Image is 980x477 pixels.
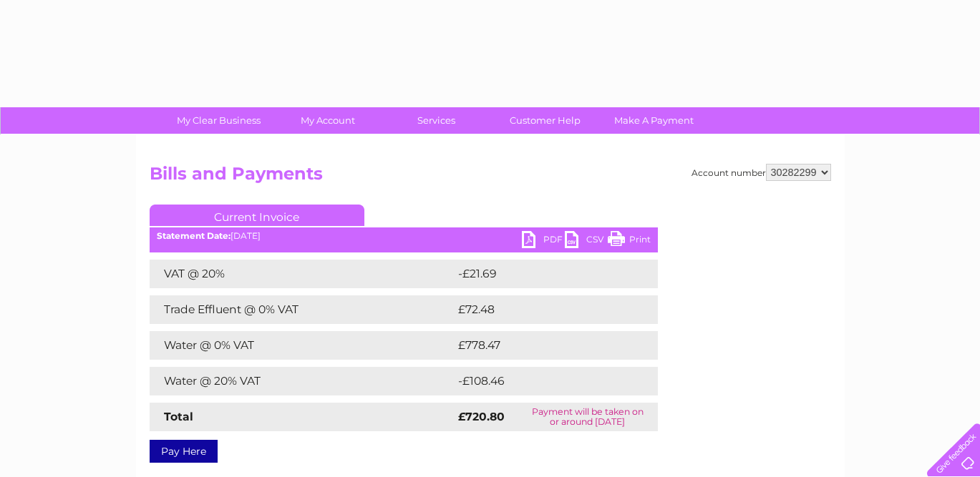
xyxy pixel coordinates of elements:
[150,367,455,395] td: Water @ 20% VAT
[455,260,631,288] td: -£21.69
[486,107,604,134] a: Customer Help
[692,164,831,181] div: Account number
[157,230,231,241] b: Statement Date:
[565,231,608,252] a: CSV
[455,295,629,324] td: £72.48
[160,107,278,134] a: My Clear Business
[455,367,634,395] td: -£108.46
[458,410,505,423] strong: £720.80
[150,205,364,226] a: Current Invoice
[377,107,495,134] a: Services
[150,440,218,463] a: Pay Here
[268,107,387,134] a: My Account
[608,231,651,252] a: Print
[164,410,193,423] strong: Total
[150,164,831,191] h2: Bills and Payments
[518,403,658,431] td: Payment will be taken on or around [DATE]
[595,107,713,134] a: Make A Payment
[522,231,565,252] a: PDF
[150,231,658,241] div: [DATE]
[150,331,455,360] td: Water @ 0% VAT
[150,295,455,324] td: Trade Effluent @ 0% VAT
[455,331,632,360] td: £778.47
[150,260,455,288] td: VAT @ 20%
